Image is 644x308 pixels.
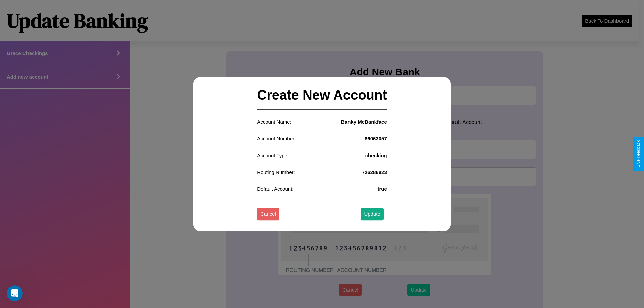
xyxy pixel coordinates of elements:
h4: checking [365,152,387,158]
h4: 86063057 [365,136,387,141]
p: Account Name: [257,117,291,126]
div: Give Feedback [636,140,641,168]
h4: Banky McBankface [341,119,387,125]
p: Routing Number: [257,168,295,177]
p: Default Account: [257,184,293,193]
button: Cancel [257,208,279,221]
button: Update [361,208,383,221]
h2: Create New Account [257,81,387,110]
h4: 726286823 [362,169,387,175]
p: Account Type: [257,151,289,160]
p: Account Number: [257,134,296,143]
iframe: Intercom live chat [7,285,23,301]
h4: true [377,186,387,192]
